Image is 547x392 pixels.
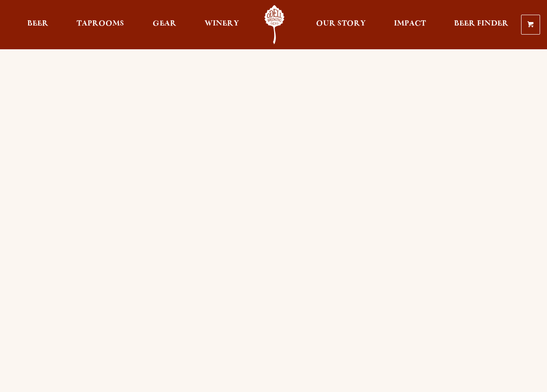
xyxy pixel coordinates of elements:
[71,5,130,44] a: Taprooms
[448,5,514,44] a: Beer Finder
[77,20,124,27] span: Taprooms
[394,20,426,27] span: Impact
[22,5,54,44] a: Beer
[27,20,48,27] span: Beer
[205,20,239,27] span: Winery
[258,5,291,44] a: Odell Home
[153,20,176,27] span: Gear
[316,20,366,27] span: Our Story
[147,5,182,44] a: Gear
[454,20,509,27] span: Beer Finder
[310,5,371,44] a: Our Story
[199,5,245,44] a: Winery
[388,5,432,44] a: Impact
